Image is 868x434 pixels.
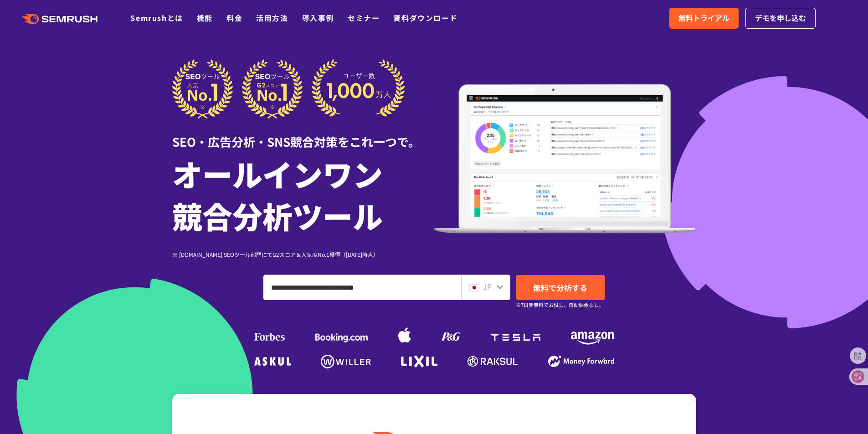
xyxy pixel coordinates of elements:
[197,12,213,23] a: 機能
[172,153,434,236] h1: オールインワン 競合分析ツール
[755,12,806,24] span: デモを申し込む
[256,12,288,23] a: 活用方法
[264,275,461,300] input: ドメイン、キーワードまたはURLを入力してください
[130,12,183,23] a: Semrushとは
[678,12,729,24] span: 無料トライアル
[516,301,604,309] small: ※7日間無料でお試し。自動課金なし。
[483,281,492,292] span: JP
[172,250,434,259] div: ※ [DOMAIN_NAME] SEOツール部門にてG2スコア＆人気度No.1獲得（[DATE]時点）
[302,12,334,23] a: 導入事例
[393,12,457,23] a: 資料ダウンロード
[669,8,739,29] a: 無料トライアル
[516,275,605,300] a: 無料で分析する
[745,8,816,29] a: デモを申し込む
[172,119,434,150] div: SEO・広告分析・SNS競合対策をこれ一つで。
[533,282,587,293] span: 無料で分析する
[348,12,380,23] a: セミナー
[226,12,242,23] a: 料金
